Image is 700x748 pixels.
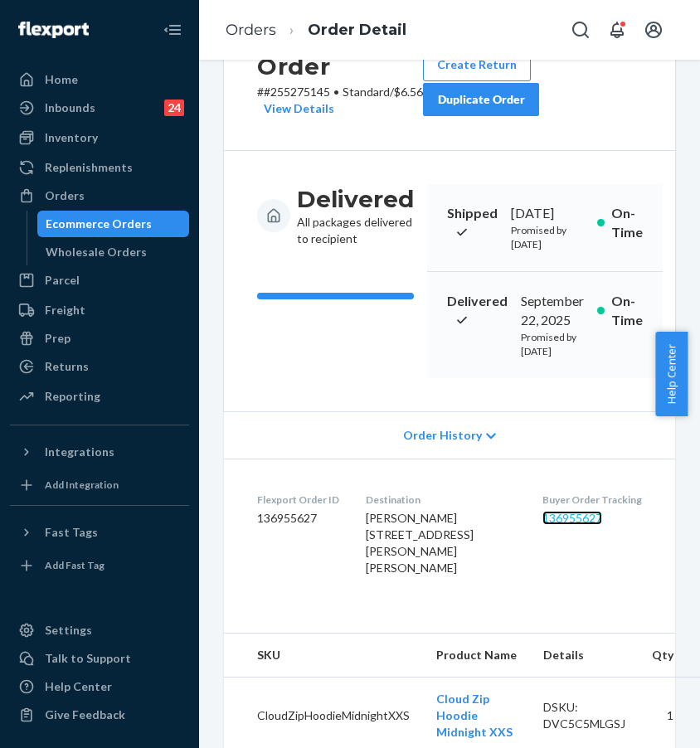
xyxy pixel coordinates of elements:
[45,100,95,116] div: Inbounds
[45,558,105,572] div: Add Fast Tag
[423,634,530,678] th: Product Name
[530,634,639,678] th: Details
[343,85,390,99] span: Standard
[156,13,189,46] button: Close Navigation
[366,493,516,507] dt: Destination
[10,154,189,181] a: Replenishments
[45,707,125,723] div: Give Feedback
[436,692,513,739] a: Cloud Zip Hoodie Midnight XXS
[543,699,625,732] div: DSKU: DVC5C5MLGSJ
[447,292,508,330] p: Delivered
[511,204,584,223] div: [DATE]
[521,330,584,358] p: Promised by [DATE]
[333,85,339,99] span: •
[45,330,70,347] div: Prep
[600,13,634,46] button: Open notifications
[45,478,119,492] div: Add Integration
[212,6,420,55] ol: breadcrumbs
[226,21,276,39] a: Orders
[10,439,189,465] button: Integrations
[18,22,89,38] img: Flexport logo
[35,12,95,27] span: Support
[10,66,189,93] a: Home
[297,184,414,247] div: All packages delivered to recipient
[637,13,670,46] button: Open account menu
[164,100,184,116] div: 24
[423,48,531,81] button: Create Return
[45,187,85,204] div: Orders
[10,124,189,151] a: Inventory
[366,511,474,575] span: [PERSON_NAME] [STREET_ADDRESS][PERSON_NAME][PERSON_NAME]
[45,272,80,289] div: Parcel
[257,510,339,527] dd: 136955627
[542,493,642,507] dt: Buyer Order Tracking
[45,622,92,639] div: Settings
[10,95,189,121] a: Inbounds24
[10,617,189,644] a: Settings
[511,223,584,251] p: Promised by [DATE]
[10,552,189,579] a: Add Fast Tag
[10,645,189,672] button: Talk to Support
[10,325,189,352] a: Prep
[257,493,339,507] dt: Flexport Order ID
[297,184,414,214] h3: Delivered
[10,702,189,728] button: Give Feedback
[45,650,131,667] div: Talk to Support
[521,292,584,330] div: September 22, 2025
[564,13,597,46] button: Open Search Box
[257,84,423,117] p: # #255275145 / $6.56
[224,634,423,678] th: SKU
[10,673,189,700] a: Help Center
[423,83,539,116] button: Duplicate Order
[10,182,189,209] a: Orders
[655,332,688,416] button: Help Center
[46,216,152,232] div: Ecommerce Orders
[542,511,602,525] a: 136955627
[45,678,112,695] div: Help Center
[45,388,100,405] div: Reporting
[437,91,525,108] div: Duplicate Order
[45,159,133,176] div: Replenishments
[10,383,189,410] a: Reporting
[611,204,643,242] p: On-Time
[45,71,78,88] div: Home
[45,524,98,541] div: Fast Tags
[447,204,498,242] p: Shipped
[37,211,190,237] a: Ecommerce Orders
[10,267,189,294] a: Parcel
[611,292,643,330] p: On-Time
[46,244,147,260] div: Wholesale Orders
[45,302,85,318] div: Freight
[10,472,189,498] a: Add Integration
[45,129,98,146] div: Inventory
[37,239,190,265] a: Wholesale Orders
[45,358,89,375] div: Returns
[10,297,189,323] a: Freight
[257,100,334,117] button: View Details
[403,427,482,444] span: Order History
[10,353,189,380] a: Returns
[45,444,114,460] div: Integrations
[308,21,406,39] a: Order Detail
[10,519,189,546] button: Fast Tags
